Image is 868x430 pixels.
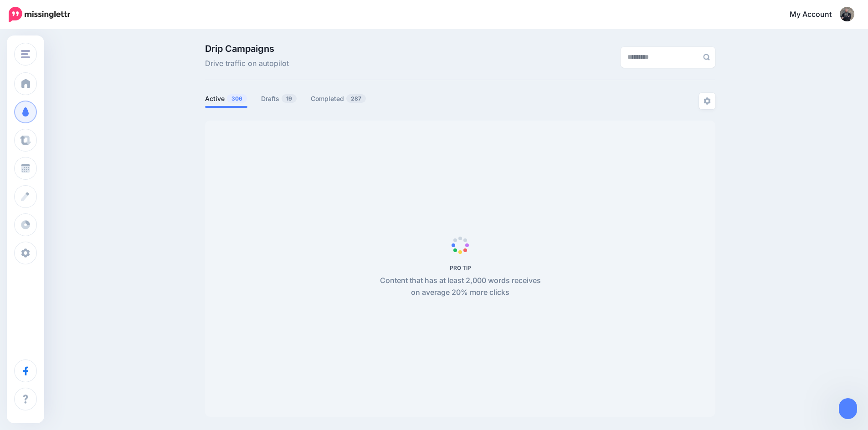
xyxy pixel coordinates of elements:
span: Drip Campaigns [205,44,289,53]
p: Content that has at least 2,000 words receives on average 20% more clicks [375,275,546,298]
span: 287 [346,94,366,103]
h5: PRO TIP [375,264,546,271]
a: Active306 [205,93,247,104]
img: menu.png [21,50,30,58]
a: Drafts19 [261,93,297,104]
a: My Account [781,4,854,26]
img: Missinglettr [9,7,70,22]
span: 306 [227,94,247,103]
a: Completed287 [311,93,366,104]
img: search-grey-6.png [703,54,710,61]
span: 19 [282,94,297,103]
span: Drive traffic on autopilot [205,58,289,70]
img: settings-grey.png [704,97,711,105]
